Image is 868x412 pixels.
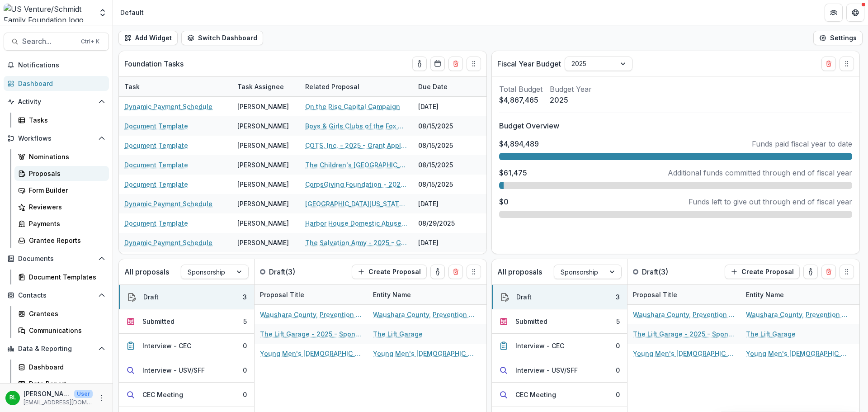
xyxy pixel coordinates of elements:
[497,58,561,69] p: Fiscal Year Budget
[300,77,413,96] div: Related Proposal
[368,285,481,304] div: Entity Name
[117,6,147,19] nav: breadcrumb
[18,345,94,353] span: Data & Reporting
[499,120,852,131] p: Budget Overview
[14,306,109,321] a: Grantees
[119,358,254,383] button: Interview - USV/SFF0
[143,292,159,302] div: Draft
[413,82,453,91] div: Due Date
[373,310,475,319] a: Waushara County, Prevention Council
[642,266,710,277] p: Draft ( 3 )
[237,199,289,208] div: [PERSON_NAME]
[4,4,93,22] img: US Venture/Schmidt Family Foundation logo
[232,77,300,96] div: Task Assignee
[29,309,102,318] div: Grantees
[821,57,836,71] button: Delete card
[119,285,254,309] button: Draft3
[124,121,188,131] a: Document Template
[96,4,109,22] button: Open entity switcher
[237,218,289,228] div: [PERSON_NAME]
[124,141,188,150] a: Document Template
[305,218,407,228] a: Harbor House Domestic Abuse Programs, Inc. - 2025 - Grant Application
[18,62,105,69] span: Notifications
[18,79,102,88] div: Dashboard
[124,238,212,247] a: Dynamic Payment Schedule
[627,290,683,299] div: Proposal Title
[413,175,481,194] div: 08/15/2025
[119,77,232,96] div: Task
[467,265,481,279] button: Drag
[4,288,109,303] button: Open Contacts
[305,102,400,111] a: On the Rise Capital Campaign
[725,265,800,279] button: Create Proposal
[14,149,109,164] a: Nominations
[18,98,94,106] span: Activity
[515,317,547,326] div: Submitted
[515,365,578,375] div: Interview - USV/SFF
[14,183,109,198] a: Form Builder
[29,169,102,178] div: Proposals
[181,31,263,45] button: Switch Dashboard
[119,383,254,407] button: CEC Meeting0
[840,57,854,71] button: Drag
[492,334,627,358] button: Interview - CEC0
[627,285,741,304] div: Proposal Title
[373,329,423,339] a: The Lift Garage
[237,141,289,150] div: [PERSON_NAME]
[269,266,337,277] p: Draft ( 3 )
[124,266,169,277] p: All proposals
[616,341,620,350] div: 0
[840,265,854,279] button: Drag
[803,265,818,279] button: toggle-assigned-to-me
[448,57,463,71] button: Delete card
[4,251,109,266] button: Open Documents
[481,290,548,299] div: Funding Requested
[4,131,109,146] button: Open Workflows
[305,180,407,189] a: CorpsGiving Foundation - 2025 - Grant Application
[120,8,144,17] div: Default
[29,115,102,125] div: Tasks
[124,180,188,189] a: Document Template
[29,272,102,282] div: Document Templates
[499,167,527,178] p: $61,475
[14,199,109,214] a: Reviewers
[18,292,94,299] span: Contacts
[305,121,407,131] a: Boys & Girls Clubs of the Fox Valley - 2025 - Grant Application
[633,329,735,339] a: The Lift Garage - 2025 - Sponsorship Application Grant
[305,141,407,150] a: COTS, Inc. - 2025 - Grant Application
[497,266,542,277] p: All proposals
[825,4,843,22] button: Partners
[142,341,191,350] div: Interview - CEC
[352,265,427,279] button: Create Proposal
[486,329,494,339] div: $0
[813,31,863,45] button: Settings
[4,76,109,91] a: Dashboard
[124,58,184,69] p: Foundation Tasks
[515,341,564,350] div: Interview - CEC
[413,213,481,233] div: 08/29/2025
[29,236,102,245] div: Grantee Reports
[29,362,102,372] div: Dashboard
[746,310,848,319] a: Waushara County, Prevention Council
[846,4,864,22] button: Get Help
[119,334,254,358] button: Interview - CEC0
[124,160,188,170] a: Document Template
[260,310,362,319] a: Waushara County, Prevention Council - 2025 - Grant Application
[746,329,796,339] a: The Lift Garage
[492,285,627,309] button: Draft3
[413,97,481,116] div: [DATE]
[243,365,247,375] div: 0
[260,349,362,358] a: Young Men's [DEMOGRAPHIC_DATA] Association of the Fox Cities - 2025 - Sponsorship Application Grant
[413,77,481,96] div: Due Date
[492,383,627,407] button: CEC Meeting0
[118,31,178,45] button: Add Widget
[859,349,867,358] div: $0
[237,238,289,247] div: [PERSON_NAME]
[486,349,494,358] div: $0
[467,57,481,71] button: Drag
[689,196,852,207] p: Funds left to give out through end of fiscal year
[29,326,102,335] div: Communications
[413,155,481,175] div: 08/15/2025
